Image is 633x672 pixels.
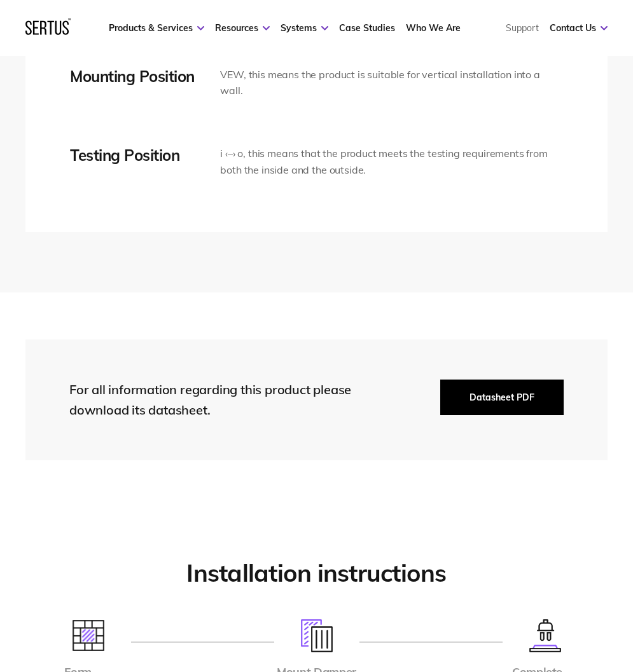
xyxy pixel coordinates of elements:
div: For all information regarding this product please download its datasheet. [69,380,375,420]
a: Contact Us [550,22,608,34]
a: Products & Services [109,22,204,34]
div: Mounting Position [70,67,201,86]
a: Case Studies [339,22,395,34]
h2: Installation instructions [25,558,608,589]
iframe: Chat Widget [404,525,633,672]
p: VEW, this means the product is suitable for vertical installation into a wall. [220,67,563,99]
a: Resources [215,22,270,34]
a: Support [506,22,539,34]
button: Datasheet PDF [440,380,564,415]
a: Systems [281,22,328,34]
div: Testing Position [70,146,201,165]
p: i ‹–› o, this means that the product meets the testing requirements from both the inside and the ... [220,146,563,178]
a: Who We Are [406,22,461,34]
